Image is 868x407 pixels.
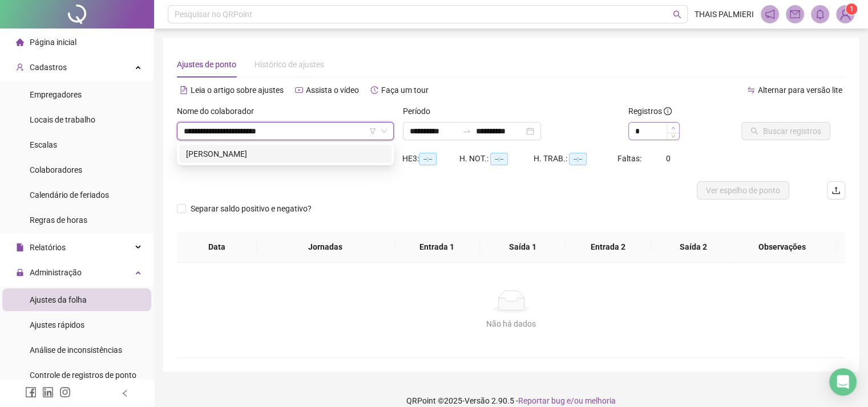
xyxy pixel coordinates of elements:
span: Análise de inconsistências [30,345,122,355]
span: file [16,243,24,251]
span: Cadastros [30,63,67,72]
span: swap-right [462,127,471,136]
span: facebook [25,386,37,398]
th: Entrada 1 [394,231,480,263]
span: Assista o vídeo [306,86,359,95]
div: Open Intercom Messenger [829,368,857,396]
span: upload [831,186,841,195]
span: Controle de registros de ponto [30,371,136,380]
span: info-circle [664,107,672,115]
span: notification [765,9,775,19]
th: Observações [728,231,837,263]
span: Reportar bug e/ou melhoria [518,396,616,405]
span: youtube [295,86,303,94]
span: --:-- [569,153,587,165]
div: [PERSON_NAME] [186,148,385,160]
div: Não há dados [191,318,831,330]
th: Saída 2 [651,231,736,263]
span: home [16,38,24,46]
div: H. TRAB.: [534,152,617,165]
span: Versão [465,396,490,405]
span: 1 [850,5,854,13]
img: 91134 [837,6,854,23]
span: Histórico de ajustes [255,60,324,69]
th: Entrada 2 [566,231,651,263]
span: Página inicial [30,38,76,47]
span: mail [790,9,800,19]
label: Nome do colaborador [177,105,261,117]
th: Saída 1 [480,231,566,263]
span: 0 [666,154,671,163]
span: --:-- [419,153,437,165]
span: Leia o artigo sobre ajustes [191,86,284,95]
th: Data [177,231,257,263]
sup: Atualize o seu contato no menu Meus Dados [846,3,857,15]
span: instagram [59,386,71,398]
span: Increase Value [667,123,679,133]
span: bell [815,9,825,19]
span: Calendário de feriados [30,190,109,200]
span: Alternar para versão lite [758,86,842,95]
span: Empregadores [30,90,82,99]
span: Faltas: [617,154,643,163]
th: Jornadas [257,231,394,263]
span: history [370,86,378,94]
span: swap [747,86,755,94]
span: lock [16,268,24,276]
span: Ajustes da folha [30,295,87,304]
span: filter [369,128,376,135]
div: WANDO PEREIRA ALVES VILAR [179,145,391,163]
span: linkedin [42,386,54,398]
span: Escalas [30,140,57,149]
span: Decrease Value [667,133,679,140]
button: Ver espelho de ponto [697,181,789,200]
span: left [121,389,129,397]
span: Ajustes de ponto [177,60,236,69]
div: HE 3: [402,152,459,165]
span: Ajustes rápidos [30,320,84,329]
div: H. NOT.: [459,152,534,165]
span: Separar saldo positivo e negativo? [186,202,316,215]
span: up [671,126,675,130]
span: Observações [737,241,828,253]
span: search [673,10,681,19]
span: user-add [16,63,24,71]
span: Administração [30,268,82,277]
button: Buscar registros [741,122,830,140]
span: Regras de horas [30,215,87,225]
span: down [671,135,675,139]
span: Relatórios [30,243,66,252]
span: file-text [180,86,188,94]
span: Faça um tour [381,86,429,95]
span: Colaboradores [30,165,82,174]
span: Locais de trabalho [30,115,95,124]
span: down [381,128,387,135]
span: THAIS PALMIERI [695,8,754,21]
span: to [462,127,471,136]
span: Registros [628,105,672,117]
label: Período [403,105,438,117]
span: --:-- [490,153,508,165]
